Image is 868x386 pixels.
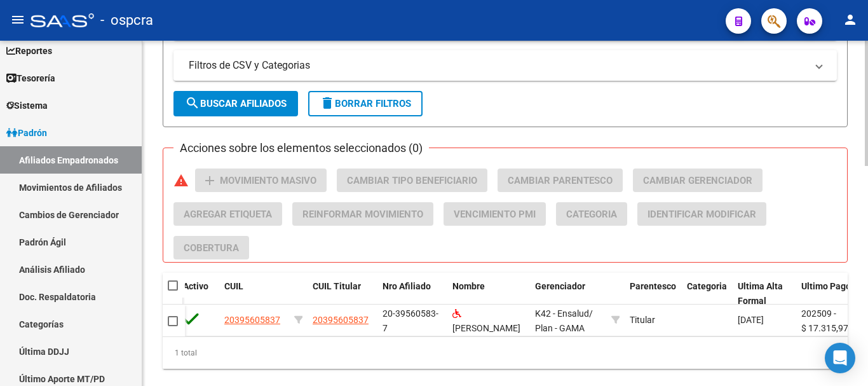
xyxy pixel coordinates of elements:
[498,169,623,192] button: Cambiar Parentesco
[6,126,47,140] span: Padrón
[556,202,627,226] button: Categoria
[173,139,429,157] h3: Acciones sobre los elementos seleccionados (0)
[173,91,298,116] button: Buscar Afiliados
[184,209,272,220] span: Agregar Etiqueta
[173,236,249,259] button: Cobertura
[189,59,806,72] mat-panel-title: Filtros de CSV y Categorias
[447,273,530,315] datatable-header-cell: Nombre
[801,308,848,333] span: 202509 - $ 17.315,97
[630,281,676,291] span: Parentesco
[535,308,589,319] span: K42 - Ensalud
[313,281,361,291] span: CUIL Titular
[383,308,438,333] span: 20-39560583-7
[224,281,243,291] span: CUIL
[10,12,25,27] mat-icon: menu
[738,313,791,327] div: [DATE]
[313,315,369,325] span: 20395605837
[320,95,335,111] mat-icon: delete
[535,281,585,291] span: Gerenciador
[163,337,848,369] div: 1 total
[530,273,606,315] datatable-header-cell: Gerenciador
[733,273,796,315] datatable-header-cell: Ultima Alta Formal
[173,50,837,81] mat-expansion-panel-header: Filtros de CSV y Categorias
[183,281,208,291] span: Activo
[173,202,282,226] button: Agregar Etiqueta
[377,273,447,315] datatable-header-cell: Nro Afiliado
[292,202,433,226] button: Reinformar Movimiento
[566,209,617,220] span: Categoria
[224,315,280,325] span: 20395605837
[637,202,766,226] button: Identificar Modificar
[202,173,217,188] mat-icon: add
[630,315,655,325] span: Titular
[687,281,727,291] span: Categoria
[454,209,536,220] span: Vencimiento PMI
[308,273,377,315] datatable-header-cell: CUIL Titular
[452,281,485,291] span: Nombre
[452,323,520,348] span: [PERSON_NAME] [PERSON_NAME]
[6,99,48,113] span: Sistema
[195,169,327,192] button: Movimiento Masivo
[320,98,411,109] span: Borrar Filtros
[308,91,423,116] button: Borrar Filtros
[383,281,431,291] span: Nro Afiliado
[682,273,733,315] datatable-header-cell: Categoria
[185,98,287,109] span: Buscar Afiliados
[219,273,289,315] datatable-header-cell: CUIL
[6,71,55,85] span: Tesorería
[825,343,855,373] div: Open Intercom Messenger
[347,175,477,186] span: Cambiar Tipo Beneficiario
[843,12,858,27] mat-icon: person
[100,6,153,34] span: - ospcra
[337,169,487,192] button: Cambiar Tipo Beneficiario
[738,281,783,306] span: Ultima Alta Formal
[633,169,763,192] button: Cambiar Gerenciador
[444,202,546,226] button: Vencimiento PMI
[185,95,200,111] mat-icon: search
[625,273,682,315] datatable-header-cell: Parentesco
[801,281,866,291] span: Ultimo Pago MT
[184,242,239,254] span: Cobertura
[508,175,613,186] span: Cambiar Parentesco
[220,175,316,186] span: Movimiento Masivo
[173,173,189,188] mat-icon: warning
[648,209,756,220] span: Identificar Modificar
[6,44,52,58] span: Reportes
[643,175,752,186] span: Cambiar Gerenciador
[302,209,423,220] span: Reinformar Movimiento
[178,273,219,315] datatable-header-cell: Activo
